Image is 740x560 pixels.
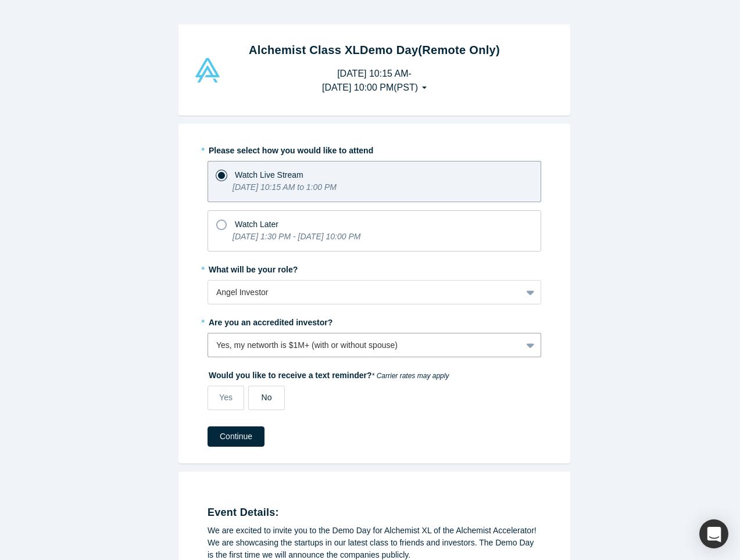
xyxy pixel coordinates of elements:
[233,182,337,192] i: [DATE] 10:15 AM to 1:00 PM
[208,365,541,382] label: Would you like to receive a text reminder?
[216,339,513,351] div: Yes, my networth is $1M+ (with or without spouse)
[372,372,449,380] em: * Carrier rates may apply
[208,507,279,518] strong: Event Details:
[208,313,541,329] label: Are you an accredited investor?
[310,63,439,99] button: [DATE] 10:15 AM-[DATE] 10:00 PM(PST)
[262,393,272,402] span: No
[208,141,541,157] label: Please select how you would like to attend
[208,525,541,537] div: We are excited to invite you to the Demo Day for Alchemist XL of the Alchemist Accelerator!
[194,58,221,82] img: Alchemist Vault Logo
[249,44,500,56] strong: Alchemist Class XL Demo Day (Remote Only)
[235,170,303,180] span: Watch Live Stream
[233,232,360,241] i: [DATE] 1:30 PM - [DATE] 10:00 PM
[235,220,278,229] span: Watch Later
[219,393,233,402] span: Yes
[208,260,541,276] label: What will be your role?
[208,426,264,447] button: Continue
